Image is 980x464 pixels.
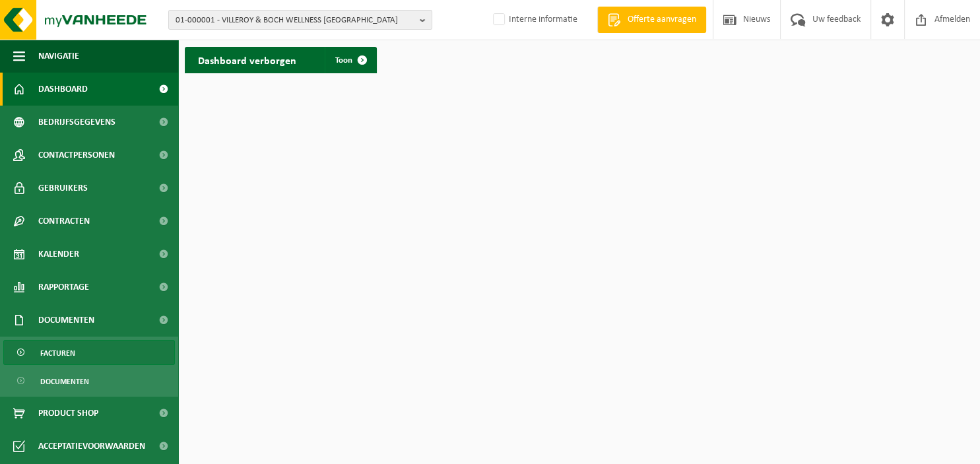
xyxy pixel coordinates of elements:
span: Bedrijfsgegevens [38,106,115,139]
span: Contactpersonen [38,139,115,172]
span: Product Shop [38,397,98,430]
span: Documenten [38,304,94,337]
a: Facturen [3,340,175,365]
span: Rapportage [38,271,89,304]
button: 01-000001 - VILLEROY & BOCH WELLNESS [GEOGRAPHIC_DATA] [168,10,432,30]
a: Offerte aanvragen [597,7,706,33]
label: Interne informatie [490,10,577,30]
span: Documenten [40,369,89,394]
span: Facturen [40,341,75,366]
span: Contracten [38,205,90,238]
span: 01-000001 - VILLEROY & BOCH WELLNESS [GEOGRAPHIC_DATA] [176,11,414,30]
span: Gebruikers [38,172,88,205]
a: Toon [325,47,376,73]
span: Dashboard [38,73,88,106]
span: Navigatie [38,40,79,73]
h2: Dashboard verborgen [185,47,310,73]
span: Toon [335,56,352,65]
span: Acceptatievoorwaarden [38,430,145,463]
span: Kalender [38,238,79,271]
a: Documenten [3,368,175,393]
span: Offerte aanvragen [624,13,700,26]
